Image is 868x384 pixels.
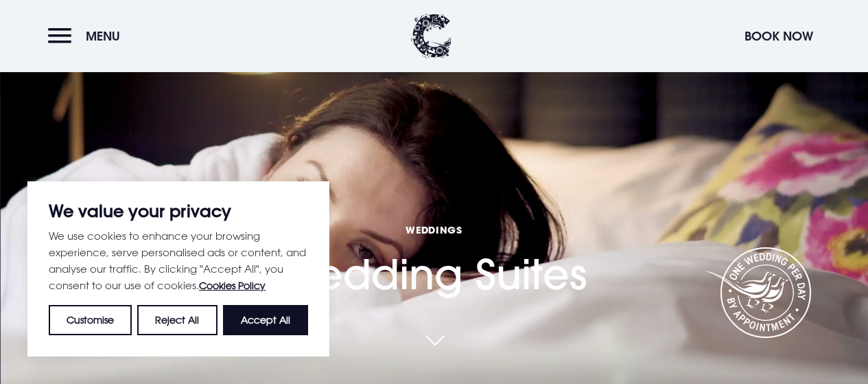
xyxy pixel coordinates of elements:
a: Cookies Policy [199,280,266,291]
p: We value your privacy [49,203,308,219]
button: Menu [48,21,127,51]
button: Accept All [223,305,308,335]
div: We value your privacy [27,181,329,357]
span: Weddings [281,223,587,236]
button: Reject All [137,305,217,335]
img: Clandeboye Lodge [411,14,452,58]
button: Customise [49,305,132,335]
h1: Wedding Suites [281,223,587,299]
p: We use cookies to enhance your browsing experience, serve personalised ads or content, and analys... [49,227,308,294]
span: Menu [86,28,120,44]
button: Book Now [738,21,820,51]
